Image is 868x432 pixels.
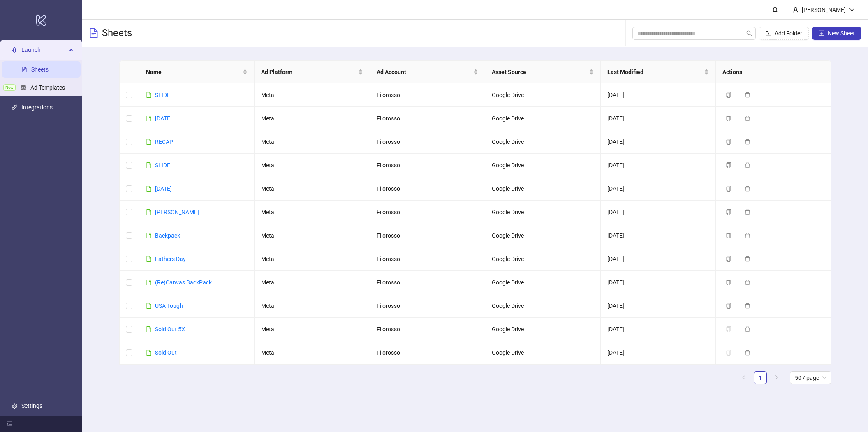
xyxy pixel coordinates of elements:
span: file [146,92,152,98]
span: delete [745,326,750,332]
span: copy [726,256,731,262]
td: Filorosso [370,130,486,154]
div: [PERSON_NAME] [799,5,849,14]
td: Meta [255,130,370,154]
span: file [146,139,152,145]
span: menu-fold [7,421,12,427]
td: [DATE] [601,154,716,177]
span: Launch [21,42,67,58]
th: Ad Platform [255,61,370,83]
a: (Re)Canvas BackPack [155,279,212,286]
a: RECAP [155,139,173,145]
th: Asset Source [485,61,601,83]
h3: Sheets [102,27,132,40]
td: Google Drive [485,83,601,107]
td: Google Drive [485,107,601,130]
td: Google Drive [485,130,601,154]
span: copy [726,92,731,98]
td: Meta [255,83,370,107]
span: delete [745,233,750,238]
a: [DATE] [155,185,172,192]
button: right [770,371,783,384]
span: file [146,233,152,238]
td: Filorosso [370,177,486,201]
td: Google Drive [485,201,601,224]
td: Google Drive [485,271,601,294]
th: Actions [716,61,831,83]
a: Backpack [155,232,180,239]
span: Last Modified [607,67,703,76]
td: Filorosso [370,271,486,294]
div: Page Size [790,371,831,384]
a: Sold Out [155,349,177,356]
li: Next Page [770,371,783,384]
span: file-text [89,28,99,38]
td: Google Drive [485,341,601,365]
span: file [146,162,152,168]
span: copy [726,139,731,145]
a: USA Tough [155,303,183,309]
td: Google Drive [485,224,601,247]
a: SLIDE [155,92,170,98]
th: Ad Account [370,61,486,83]
td: Meta [255,294,370,318]
td: [DATE] [601,201,716,224]
td: Meta [255,318,370,341]
span: file [146,326,152,332]
td: Meta [255,341,370,365]
span: copy [726,209,731,215]
button: The sheet needs to be migrated before it can be duplicated. Please open the sheet to migrate it. [722,324,738,334]
a: Integrations [21,104,53,111]
a: SLIDE [155,162,170,169]
span: 50 / page [795,372,826,384]
span: file [146,280,152,285]
th: Last Modified [601,61,716,83]
td: [DATE] [601,224,716,247]
span: delete [745,280,750,285]
td: Google Drive [485,247,601,271]
span: user [793,7,799,13]
td: Google Drive [485,318,601,341]
button: New Sheet [812,27,861,40]
td: Google Drive [485,294,601,318]
span: delete [745,303,750,309]
a: [DATE] [155,115,172,122]
span: delete [745,116,750,121]
span: bell [772,7,778,12]
td: [DATE] [601,177,716,201]
td: Google Drive [485,154,601,177]
a: Ad Templates [30,84,65,91]
td: Filorosso [370,107,486,130]
button: Add Folder [759,27,809,40]
td: Meta [255,201,370,224]
td: Meta [255,224,370,247]
td: Filorosso [370,341,486,365]
td: Google Drive [485,177,601,201]
span: delete [745,162,750,168]
td: Meta [255,247,370,271]
span: left [741,375,746,380]
span: file [146,303,152,309]
td: [DATE] [601,107,716,130]
span: file [146,116,152,121]
a: Settings [21,402,42,409]
span: rocket [12,47,17,53]
span: copy [726,116,731,121]
td: [DATE] [601,318,716,341]
span: file [146,350,152,356]
span: Ad Account [377,67,472,76]
span: file [146,186,152,192]
button: left [737,371,750,384]
a: [PERSON_NAME] [155,209,199,215]
span: Add Folder [775,30,802,37]
span: delete [745,92,750,98]
a: Fathers Day [155,256,186,262]
span: right [774,375,779,380]
td: Filorosso [370,318,486,341]
td: [DATE] [601,130,716,154]
td: [DATE] [601,271,716,294]
td: Meta [255,271,370,294]
td: Filorosso [370,247,486,271]
th: Name [139,61,255,83]
li: Previous Page [737,371,750,384]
